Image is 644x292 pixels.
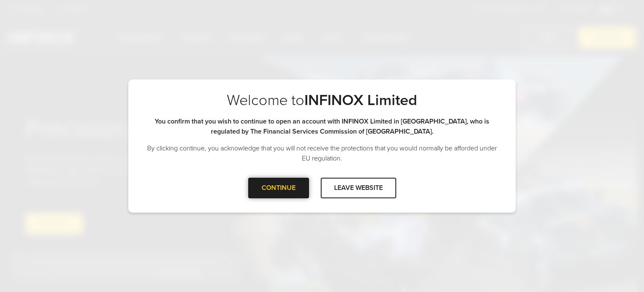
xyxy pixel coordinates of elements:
[145,143,499,163] p: By clicking continue, you acknowledge that you will not receive the protections that you would no...
[155,117,489,136] strong: You confirm that you wish to continue to open an account with INFINOX Limited in [GEOGRAPHIC_DATA...
[145,91,499,110] p: Welcome to
[304,91,417,109] strong: INFINOX Limited
[248,178,309,198] div: CONTINUE
[321,178,396,198] div: LEAVE WEBSITE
